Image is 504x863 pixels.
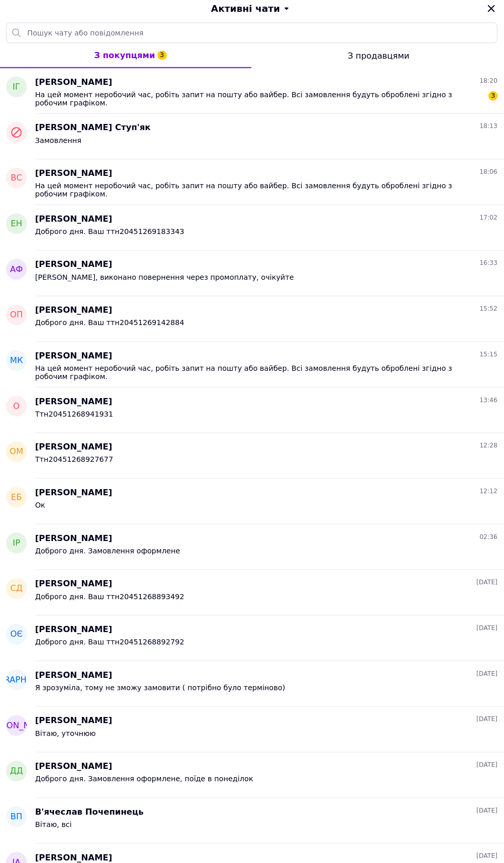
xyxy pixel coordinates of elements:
[12,585,25,597] span: СД
[37,322,185,331] span: Доброго дня. Ваш ттн20451269142884
[37,671,114,682] span: [PERSON_NAME]
[13,223,24,235] span: ЕН
[12,811,24,823] span: ВП
[37,716,114,728] span: [PERSON_NAME]
[478,309,496,317] span: 15:52
[475,625,496,634] span: [DATE]
[487,97,496,106] span: 3
[37,354,114,366] span: [PERSON_NAME]
[37,141,83,150] span: Замовлення
[8,29,496,49] input: Пошук чату або повідомлення
[478,535,496,544] span: 02:36
[12,766,25,778] span: ДД
[37,173,114,185] span: [PERSON_NAME]
[478,82,496,91] span: 18:20
[37,413,115,421] span: Ттн20451268941931
[12,268,25,280] span: АФ
[12,449,25,461] span: ОМ
[12,313,25,325] span: ОП
[37,594,185,602] span: Доброго дня. Ваш ттн20451268893492
[251,49,504,74] button: З продавцями
[475,852,496,860] span: [DATE]
[37,309,114,320] span: [PERSON_NAME]
[37,444,114,456] span: [PERSON_NAME]
[475,806,496,815] span: [DATE]
[37,685,285,693] span: Я зрозуміла, тому не зможу замовити ( потрібно було терміново)
[37,639,185,648] span: Доброго дня. Ваш ттн20451268892792
[37,368,481,384] span: На цей момент неробочий час, робіть запит на пошту або вайбер. Всі замовлення будуть оброблені зг...
[37,263,114,275] span: [PERSON_NAME]
[478,399,496,408] span: 13:46
[37,96,481,113] span: На цей момент неробочий час, робіть запит на пошту або вайбер. Всі замовлення будуть оброблені зг...
[478,444,496,453] span: 12:28
[37,625,114,637] span: [PERSON_NAME]
[13,177,24,189] span: ВС
[37,549,181,557] span: Доброго дня. Замовлення оформлене
[37,730,97,738] span: Вітаю, уточнюю
[478,218,496,227] span: 17:02
[475,671,496,679] span: [DATE]
[37,399,114,411] span: [PERSON_NAME]
[478,173,496,182] span: 18:06
[37,232,185,240] span: Доброго дня. Ваш ттн20451269183343
[478,128,496,136] span: 18:13
[37,504,47,512] span: Ок
[475,580,496,589] span: [DATE]
[211,8,280,22] span: Активні чати
[96,57,156,66] span: З покупцями
[347,57,408,67] span: З продавцями
[37,128,152,139] span: [PERSON_NAME] Ступ'як
[478,354,496,363] span: 15:15
[37,458,115,466] span: Ттн20451268927677
[29,8,475,22] button: Активні чати
[37,761,114,773] span: [PERSON_NAME]
[483,9,496,21] button: Закрити
[12,358,25,370] span: МК
[37,775,254,783] span: Доброго дня. Замовлення оформлене, поїде в понеділок
[37,82,114,94] span: [PERSON_NAME]
[15,540,22,551] span: IP
[475,716,496,725] span: [DATE]
[15,87,22,99] span: ІГ
[37,580,114,592] span: [PERSON_NAME]
[475,761,496,770] span: [DATE]
[37,820,74,829] span: Вітаю, всі
[37,806,145,818] span: В'ячеслав Почепинець
[13,494,24,506] span: ЕБ
[37,187,481,203] span: На цей момент неробочий час, робіть запит на пошту або вайбер. Всі замовлення будуть оброблені зг...
[37,535,114,547] span: [PERSON_NAME]
[37,277,294,285] span: [PERSON_NAME], виконано повернення через промоплату, очікуйте
[12,630,25,642] span: ОЄ
[37,490,114,501] span: [PERSON_NAME]
[478,263,496,272] span: 16:33
[37,218,114,230] span: [PERSON_NAME]
[478,490,496,498] span: 12:12
[15,404,22,416] span: О
[158,57,168,66] span: 3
